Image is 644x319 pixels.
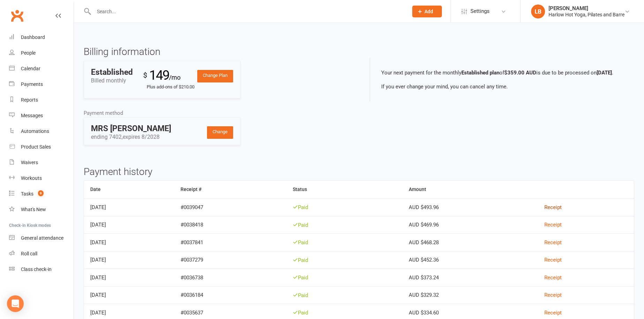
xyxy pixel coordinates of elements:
span: Add [424,9,433,14]
th: Date [84,181,174,198]
div: Messages [21,113,43,118]
a: People [9,45,74,61]
div: Payments [21,81,43,87]
td: [DATE] [84,286,174,304]
div: [PERSON_NAME] [549,5,624,11]
th: Amount [402,181,538,198]
td: AUD $452.36 [402,251,538,269]
a: Change [207,126,233,139]
td: Paid [286,251,402,269]
span: 9 [38,190,44,196]
td: AUD $329.32 [402,286,538,304]
td: [DATE] [84,251,174,269]
th: Status [286,181,402,198]
th: Receipt # [174,181,287,198]
td: #0036184 [174,286,287,304]
a: Calendar [9,61,74,77]
td: AUD $468.28 [402,233,538,251]
div: Harlow Hot Yoga, Pilates and Barre [549,11,624,18]
b: $359.00 AUD [504,70,536,76]
sup: $ [143,71,146,79]
a: Clubworx [8,7,26,24]
small: Plus add-ons of $210.00 [147,83,234,91]
td: #0039047 [174,198,287,216]
td: #0037841 [174,233,287,251]
td: AUD $493.96 [402,198,538,216]
a: Change Plan [197,70,233,82]
div: Calendar [21,66,40,71]
td: Paid [286,198,402,216]
div: Product Sales [21,144,51,150]
td: [DATE] [84,269,174,286]
a: Receipt [544,292,562,298]
a: Product Sales [9,139,74,155]
a: General attendance kiosk mode [9,230,74,246]
a: Reports [9,92,74,108]
a: Automations [9,123,74,139]
div: Reports [21,97,38,103]
div: Roll call [21,251,37,256]
span: ending 7402, [91,134,160,140]
a: Roll call [9,246,74,262]
div: Waivers [21,160,38,165]
a: Receipt [544,274,562,281]
span: expires 8/2028 [123,134,160,140]
div: What's New [21,207,46,212]
a: Receipt [544,257,562,263]
td: Paid [286,233,402,251]
td: Paid [286,269,402,286]
b: [DATE] [597,70,612,76]
span: /mo [169,74,181,81]
p: Your next payment for the monthly of is due to be processed on . [381,69,623,77]
td: Paid [286,286,402,304]
td: #0036738 [174,269,287,286]
div: MRS [PERSON_NAME] [91,125,223,133]
div: People [21,50,36,56]
a: Tasks 9 [9,186,74,202]
td: #0037279 [174,251,287,269]
a: Waivers [9,155,74,170]
button: Add [412,6,442,17]
td: [DATE] [84,198,174,216]
div: Open Intercom Messenger [7,295,24,312]
a: Dashboard [9,30,74,45]
div: LB [531,5,545,18]
input: Search... [92,7,403,16]
div: 149 [143,65,181,95]
a: Class kiosk mode [9,262,74,277]
h3: Payment history [84,167,634,177]
a: Workouts [9,170,74,186]
div: Workouts [21,175,42,181]
a: Receipt [544,222,562,228]
div: Automations [21,128,49,134]
a: Receipt [544,204,562,210]
a: Receipt [544,310,562,316]
td: [DATE] [84,216,174,234]
td: [DATE] [84,233,174,251]
a: Payments [9,77,74,92]
b: Established plan [461,70,499,76]
span: Settings [470,3,490,19]
div: Established [91,68,133,76]
a: Messages [9,108,74,123]
div: Billed monthly [91,68,143,85]
a: Receipt [544,239,562,246]
div: Class check-in [21,266,52,272]
div: Dashboard [21,34,45,40]
h3: Billing information [84,47,354,57]
div: Tasks [21,191,33,197]
p: If you ever change your mind, you can cancel any time. [381,82,623,91]
td: AUD $373.24 [402,269,538,286]
div: Payment method [84,109,354,117]
a: What's New [9,202,74,217]
div: General attendance [21,235,63,241]
td: Paid [286,216,402,234]
td: #0038418 [174,216,287,234]
td: AUD $469.96 [402,216,538,234]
